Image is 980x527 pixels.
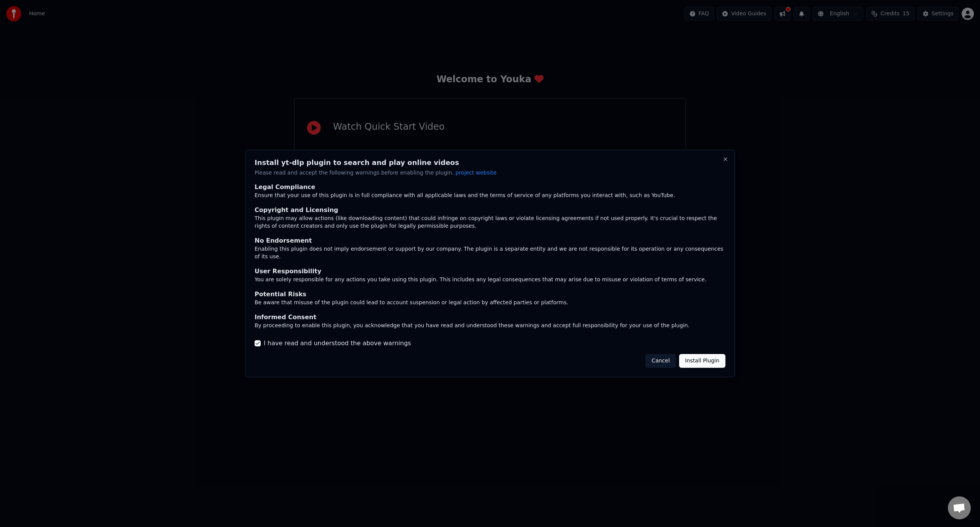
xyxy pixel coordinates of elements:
[264,339,411,348] label: I have read and understood the above warnings
[255,237,725,246] div: No Endorsement
[255,299,725,307] div: Be aware that misuse of the plugin could lead to account suspension or legal action by affected p...
[645,354,676,368] button: Cancel
[255,206,725,215] div: Copyright and Licensing
[456,170,497,176] span: project website
[255,322,725,330] div: By proceeding to enable this plugin, you acknowledge that you have read and understood these warn...
[255,313,725,322] div: Informed Consent
[255,159,725,166] h2: Install yt-dlp plugin to search and play online videos
[679,354,725,368] button: Install Plugin
[255,183,725,192] div: Legal Compliance
[255,215,725,230] div: This plugin may allow actions (like downloading content) that could infringe on copyright laws or...
[255,246,725,261] div: Enabling this plugin does not imply endorsement or support by our company. The plugin is a separa...
[255,276,725,284] div: You are solely responsible for any actions you take using this plugin. This includes any legal co...
[255,290,725,299] div: Potential Risks
[255,169,725,177] p: Please read and accept the following warnings before enabling the plugin.
[255,267,725,276] div: User Responsibility
[255,192,725,200] div: Ensure that your use of this plugin is in full compliance with all applicable laws and the terms ...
